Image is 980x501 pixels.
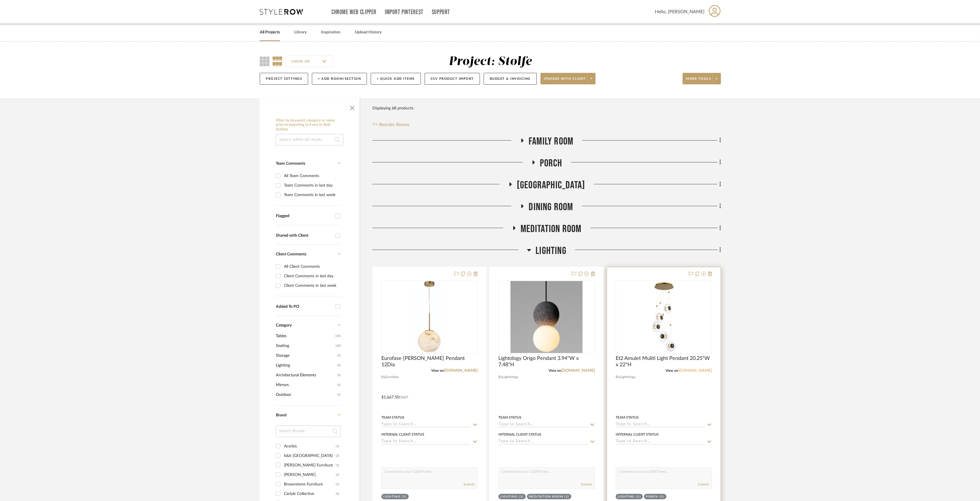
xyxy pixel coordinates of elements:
a: [DOMAIN_NAME] [444,369,478,373]
div: Project: Stolfe [449,56,532,68]
a: Library [294,29,307,36]
span: Lightology [620,374,636,380]
span: (1) [337,371,341,380]
div: (1) [564,495,569,499]
span: Seating [276,341,334,351]
div: Shared with Client [276,233,333,238]
span: (1) [337,380,341,390]
a: All Projects [260,29,280,36]
div: Added To PO [276,304,333,309]
a: [DOMAIN_NAME] [678,369,712,373]
div: All Client Comments [284,262,339,271]
span: (5) [337,361,341,370]
div: Team Status [498,415,521,420]
div: b&b [GEOGRAPHIC_DATA] [284,451,336,460]
span: Dining Room [529,201,573,213]
a: Chrome Web Clipper [331,10,376,15]
span: By [381,374,385,380]
div: (1) [519,495,524,499]
a: Support [432,10,450,15]
button: More tools [683,73,721,84]
button: Share with client [540,73,596,84]
span: (34) [336,331,341,341]
span: By [616,374,620,380]
span: More tools [686,77,711,85]
div: Lighting [383,495,400,499]
div: (1) [336,480,339,489]
div: Team Status [381,415,404,420]
input: Type to Search… [616,439,705,445]
div: [PERSON_NAME] Furniture [284,461,336,470]
button: Budget & Invoicing [484,73,537,85]
img: Eurofase Kepler Pendant 12Dia [393,281,465,353]
div: Lighting [500,495,517,499]
div: (1) [336,461,339,470]
div: 0 [616,281,712,353]
div: 0 [499,281,594,353]
div: Lighting [618,495,635,499]
span: Tables [276,331,334,341]
h6: Filter by keyword, category or name prior to exporting to Excel or Bulk Actions [276,118,343,132]
button: Reorder Rooms [372,121,410,128]
span: Outdoor [276,390,336,400]
span: Meditation Room [521,223,582,235]
div: (1) [402,495,407,499]
span: Architectural Elements [276,370,336,380]
span: Client Comments [276,252,306,256]
span: Lighting [536,245,566,257]
div: (2) [336,470,339,479]
input: Type to Search… [616,422,705,428]
div: [PERSON_NAME] [284,470,336,479]
div: Internal Client Status [616,432,659,437]
span: Eurofase [PERSON_NAME] Pendant 12Dia [381,355,478,368]
span: (1) [337,390,341,399]
input: Type to Search… [381,422,471,428]
span: Share with client [544,77,586,85]
div: (2) [336,451,339,460]
button: Submit [581,482,592,487]
img: Lightology Origo Pendant 3.94"W x 7.48"H [510,281,583,353]
button: CSV Product Import [425,73,480,85]
span: Lighting [276,360,336,370]
span: Porch [540,157,562,170]
div: (1) [336,442,339,451]
button: Project Settings [260,73,308,85]
span: Hello, [PERSON_NAME] [655,8,704,15]
span: Mirrors [276,380,336,390]
input: Type to Search… [498,439,588,445]
button: Submit [463,482,474,487]
span: Eurofase [385,374,399,380]
div: Acerbis [284,442,336,451]
span: View on [431,369,444,372]
div: Client Comments in last week [284,281,339,290]
span: View on [549,369,561,372]
a: [DOMAIN_NAME] [561,369,595,373]
span: By [498,374,502,380]
button: Close [346,101,358,113]
input: Search Brands [276,426,341,437]
span: Reorder Rooms [379,121,410,128]
img: Et2 Amulet Muliti Light Pendant 20.25"W x 22"H [628,281,700,353]
button: + Add Room/Section [312,73,367,85]
span: [GEOGRAPHIC_DATA] [517,179,585,191]
span: (3) [337,351,341,360]
input: Type to Search… [381,439,471,445]
input: Type to Search… [498,422,588,428]
button: Submit [698,482,709,487]
div: Team Status [616,415,639,420]
button: + Quick Add Items [371,73,421,85]
span: Lightology [502,374,518,380]
span: Storage [276,351,336,360]
div: Meditation Room [529,495,563,499]
div: (4) [336,489,339,498]
a: Upload History [355,29,382,36]
span: Et2 Amulet Muliti Light Pendant 20.25"W x 22"H [616,355,712,368]
span: Family Room [529,135,573,148]
div: Brownstone Furniture [284,480,336,489]
input: Search within 68 results [276,134,343,145]
span: Team Comments [276,162,305,166]
div: (1) [636,495,641,499]
div: Carlyle Collective [284,489,336,498]
div: (1) [660,495,665,499]
div: Displaying 68 products [372,103,413,114]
